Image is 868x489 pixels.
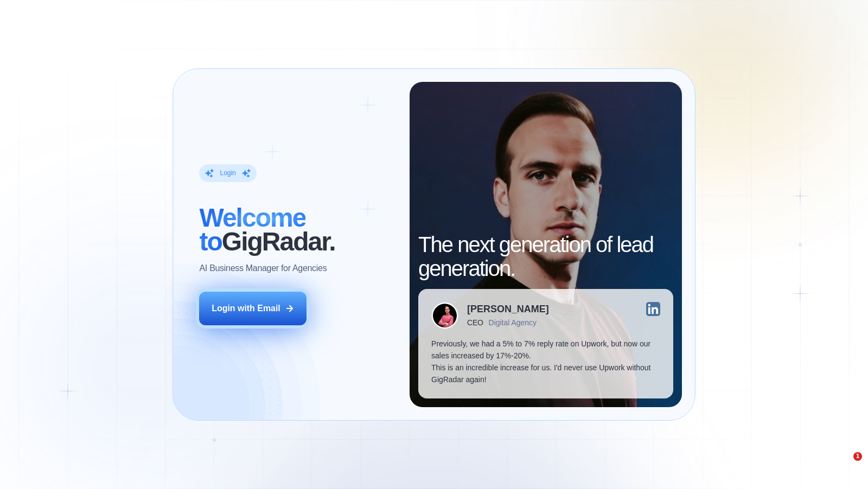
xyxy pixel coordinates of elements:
[212,303,280,314] div: Login with Email
[467,318,483,327] div: CEO
[418,233,673,280] h2: The next generation of lead generation.
[199,262,327,274] p: AI Business Manager for Agencies
[431,338,660,385] p: Previously, we had a 5% to 7% reply rate on Upwork, but now our sales increased by 17%-20%. This ...
[489,318,537,327] div: Digital Agency
[199,206,397,254] h2: ‍ GigRadar.
[220,169,235,177] div: Login
[199,203,305,256] span: Welcome to
[199,292,307,325] button: Login with Email
[853,452,862,461] span: 1
[831,452,857,478] iframe: Intercom live chat
[467,304,549,314] div: [PERSON_NAME]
